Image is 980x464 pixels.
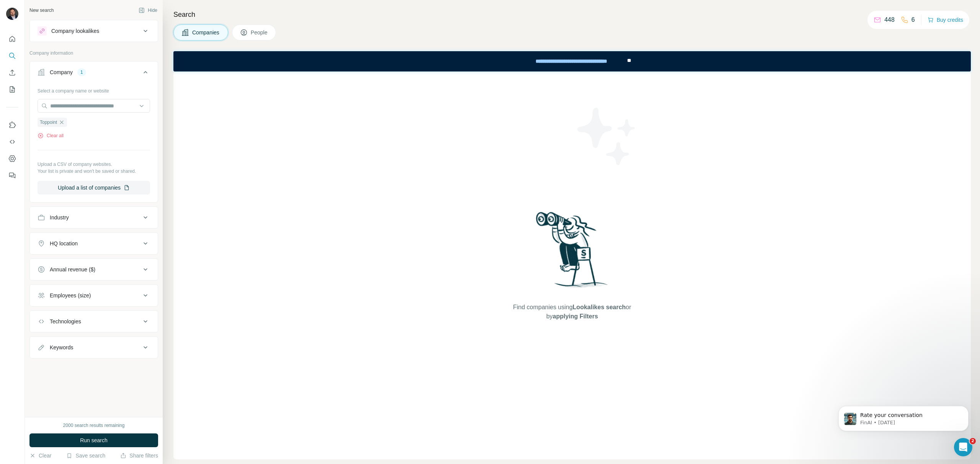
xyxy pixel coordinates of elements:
button: Company1 [30,63,158,84]
div: Annual revenue ($) [50,266,95,273]
img: Avatar [6,8,18,20]
button: Clear [29,452,51,459]
button: Upload a list of companies [38,181,150,195]
button: Employees (size) [30,286,158,305]
button: Keywords [30,338,158,357]
img: Surfe Illustration - Stars [572,102,641,171]
p: 448 [884,15,895,24]
div: Keywords [50,344,73,351]
button: Buy credits [928,15,963,25]
span: 2 [970,438,976,444]
h4: Search [173,9,971,20]
button: Clear all [38,132,64,139]
p: 6 [911,15,915,24]
button: HQ location [30,234,158,253]
span: Toppoint [40,119,57,126]
div: 1 [77,69,86,76]
span: Run search [80,436,108,444]
iframe: Intercom notifications message [827,390,980,443]
p: Your list is private and won't be saved or shared. [38,168,150,175]
span: Lookalikes search [573,304,626,310]
button: Dashboard [6,152,18,165]
button: Quick start [6,32,18,46]
button: Technologies [30,312,158,331]
div: Technologies [50,318,81,325]
button: My lists [6,83,18,96]
img: Surfe Illustration - Woman searching with binoculars [532,210,612,295]
span: applying Filters [553,313,598,320]
span: People [251,29,268,36]
div: Select a company name or website [38,84,150,94]
div: New search [29,7,54,14]
button: Company lookalikes [30,22,158,40]
div: Company lookalikes [51,27,99,35]
button: Run search [29,433,158,447]
button: Industry [30,208,158,227]
div: HQ location [50,240,78,247]
div: Company [50,68,73,76]
div: 2000 search results remaining [63,422,125,429]
button: Enrich CSV [6,66,18,79]
iframe: Banner [173,51,971,71]
button: Use Surfe API [6,135,18,149]
iframe: Intercom live chat [954,438,972,456]
p: Company information [29,50,158,57]
button: Hide [133,5,163,16]
div: Industry [50,214,69,221]
span: Find companies using or by [511,303,633,321]
button: Annual revenue ($) [30,260,158,279]
button: Search [6,49,18,63]
button: Feedback [6,169,18,182]
p: Upload a CSV of company websites. [38,161,150,168]
div: Employees (size) [50,292,91,299]
button: Use Surfe on LinkedIn [6,118,18,132]
button: Save search [66,452,105,459]
span: Companies [192,29,220,36]
button: Share filters [120,452,158,459]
